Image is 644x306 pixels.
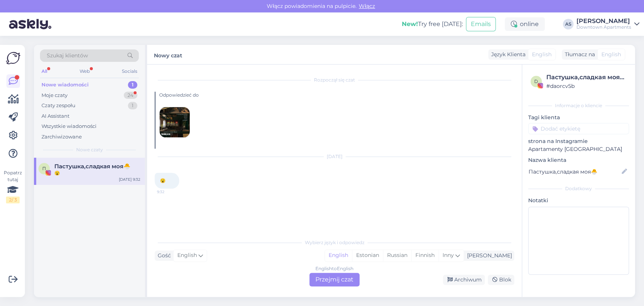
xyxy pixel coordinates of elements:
[309,273,360,286] div: Przejmij czat
[54,163,131,170] span: Пастушка,сладкая моя🐣
[155,239,514,246] div: Wybierz język i odpowiedz
[119,177,140,182] div: [DATE] 9:32
[6,169,20,203] div: Popatrz tutaj
[41,81,89,89] div: Nowe wiadomości
[78,66,91,76] div: Web
[40,66,49,76] div: All
[41,123,97,130] div: Wszystkie wiadomości
[42,166,46,171] span: П
[128,81,137,89] div: 1
[576,24,631,30] div: Downtown Apartments
[352,250,383,261] div: Estonian
[529,168,620,176] input: Dodaj nazwę
[464,252,512,260] div: [PERSON_NAME]
[546,73,627,82] div: Пастушка,сладкая моя🐣
[76,146,103,153] span: Nowe czaty
[41,112,69,120] div: AI Assistant
[563,19,573,29] div: AS
[528,145,629,153] p: Apartamenty [GEOGRAPHIC_DATA]
[41,133,82,141] div: Zarchiwizowane
[6,51,20,65] img: Askly Logo
[528,197,629,205] p: Notatki
[177,251,197,260] span: English
[528,114,629,121] p: Tagi klienta
[528,185,629,192] div: Dodatkowy
[155,77,514,83] div: Rozpoczął się czat
[160,178,166,183] span: 😮
[466,17,496,31] button: Emails
[160,107,190,137] img: attachment
[411,250,438,261] div: Finnish
[128,102,137,109] div: 1
[488,275,514,285] div: Blok
[505,17,545,31] div: online
[41,92,68,99] div: Moje czaty
[325,250,352,261] div: English
[54,170,140,177] div: 😮
[357,3,377,9] span: Włącz
[120,66,139,76] div: Socials
[576,18,631,24] div: [PERSON_NAME]
[601,51,621,58] span: English
[47,52,88,60] span: Szukaj klientów
[528,102,629,109] div: Informacje o kliencie
[546,82,627,90] div: # daorcv5b
[124,92,137,99] div: 24
[402,20,418,28] b: New!
[155,153,514,160] div: [DATE]
[159,92,514,98] div: Odpowiedzieć do
[41,102,75,109] div: Czaty zespołu
[488,51,526,58] div: Język Klienta
[576,18,639,30] a: [PERSON_NAME]Downtown Apartments
[6,197,20,203] div: 2 / 3
[528,137,629,145] p: strona na Instagramie
[443,252,454,258] span: Inny
[155,252,171,260] div: Gość
[528,156,629,164] p: Nazwa klienta
[528,123,629,134] input: Dodać etykietę
[402,20,463,29] div: Try free [DATE]:
[443,275,485,285] div: Archiwum
[532,51,552,58] span: English
[157,189,185,195] span: 9:32
[534,78,538,84] span: d
[383,250,411,261] div: Russian
[315,265,354,272] div: English to English
[154,49,182,60] label: Nowy czat
[562,51,595,58] div: Tłumacz na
